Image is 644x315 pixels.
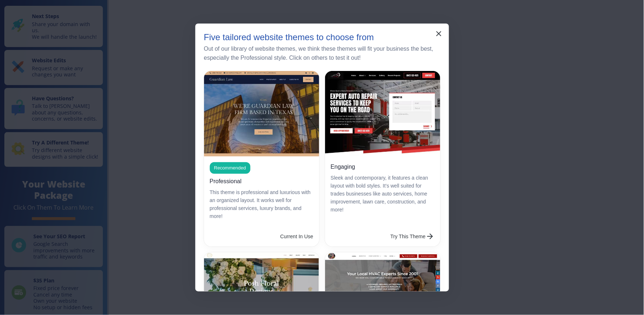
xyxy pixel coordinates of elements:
h6: Out of our library of website themes, we think these themes will fit your business the best, espe... [204,44,440,62]
span: Recommended [210,164,250,172]
h5: Five tailored website themes to choose from [204,32,374,43]
p: This theme is professional and luxurious with an organized layout. It works well for professional... [210,189,313,220]
h6: Professional [210,177,242,186]
h6: Engaging [331,162,356,171]
button: Engaging ThemeEngagingSleek and contemporary, it features a clean layout with bold styles. It’s w... [388,229,437,244]
p: Sleek and contemporary, it features a clean layout with bold styles. It’s well suited for trades ... [331,174,435,214]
